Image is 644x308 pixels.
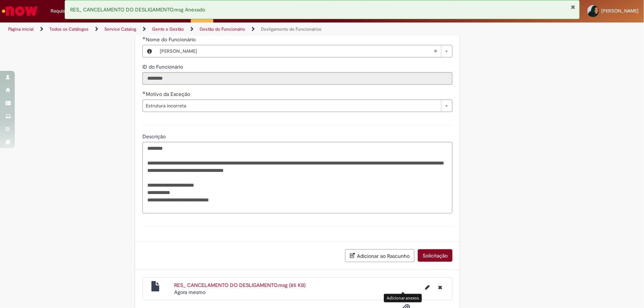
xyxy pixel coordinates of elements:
img: ServiceNow [1,4,39,18]
button: Adicionar ao Rascunho [345,249,414,262]
abbr: Limpar campo Nome do Funcionário [430,45,441,57]
time: 29/09/2025 12:02:43 [174,289,206,296]
span: Descrição [142,133,167,140]
span: Obrigatório Preenchido [142,37,146,39]
button: Nome do Funcionário, Visualizar este registro Dandara Sousa Dos Santos [143,45,156,57]
textarea: Descrição [142,142,452,214]
button: Fechar Notificação [571,4,576,10]
span: Somente leitura - ID do Funcionário [142,63,185,70]
a: [PERSON_NAME]Limpar campo Nome do Funcionário [156,45,452,57]
a: Gente e Gestão [152,26,184,32]
a: Service Catalog [104,26,136,32]
div: Adicionar anexos [384,294,422,302]
button: Editar nome de arquivo RES_ CANCELAMENTO DO DESLIGAMENTO.msg [421,281,434,293]
span: Obrigatório Preenchido [142,91,146,94]
a: Desligamento de Funcionários [261,26,321,32]
span: RES_ CANCELAMENTO DO DESLIGAMENTO.msg Anexado [70,6,206,13]
a: RES_ CANCELAMENTO DO DESLIGAMENTO.msg (85 KB) [174,282,306,288]
a: Gestão do Funcionário [200,26,245,32]
a: Todos os Catálogos [49,26,89,32]
label: Somente leitura - ID do Funcionário [142,63,185,70]
span: [PERSON_NAME] [601,8,638,14]
ul: Trilhas de página [6,23,424,36]
a: Página inicial [8,26,34,32]
button: Solicitação [418,249,452,262]
span: Nome do Funcionário [146,36,197,43]
span: Requisições [51,7,76,15]
span: Motivo da Exceção [146,91,192,97]
span: Agora mesmo [174,289,206,296]
span: [PERSON_NAME] [160,45,434,57]
button: Excluir RES_ CANCELAMENTO DO DESLIGAMENTO.msg [434,281,447,293]
span: Estrutura incorreta [146,100,437,112]
input: ID do Funcionário [142,72,452,85]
